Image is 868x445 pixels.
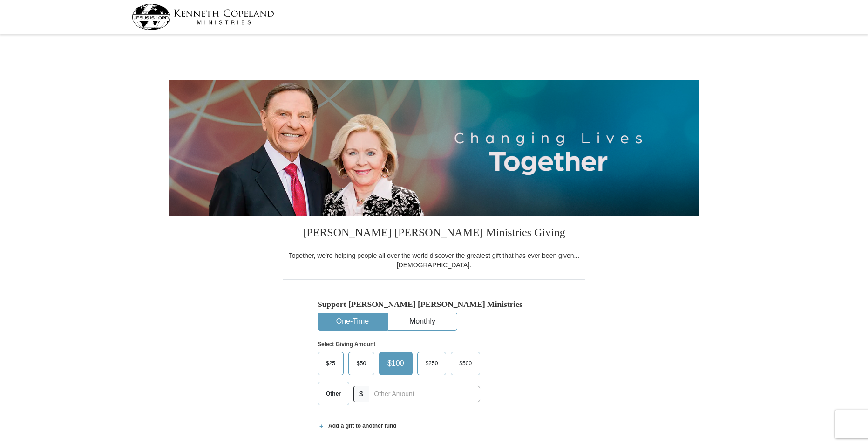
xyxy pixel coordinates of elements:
[325,422,397,430] span: Add a gift to another fund
[383,356,409,370] span: $100
[132,4,274,30] img: kcm-header-logo.svg
[283,251,585,270] div: Together, we're helping people all over the world discover the greatest gift that has ever been g...
[318,313,387,330] button: One-Time
[352,356,371,370] span: $50
[388,313,457,330] button: Monthly
[318,299,550,309] h5: Support [PERSON_NAME] [PERSON_NAME] Ministries
[369,386,480,402] input: Other Amount
[318,341,375,348] strong: Select Giving Amount
[454,356,476,370] span: $500
[321,387,346,401] span: Other
[353,386,369,402] span: $
[421,356,443,370] span: $250
[321,356,340,370] span: $25
[283,216,585,251] h3: [PERSON_NAME] [PERSON_NAME] Ministries Giving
